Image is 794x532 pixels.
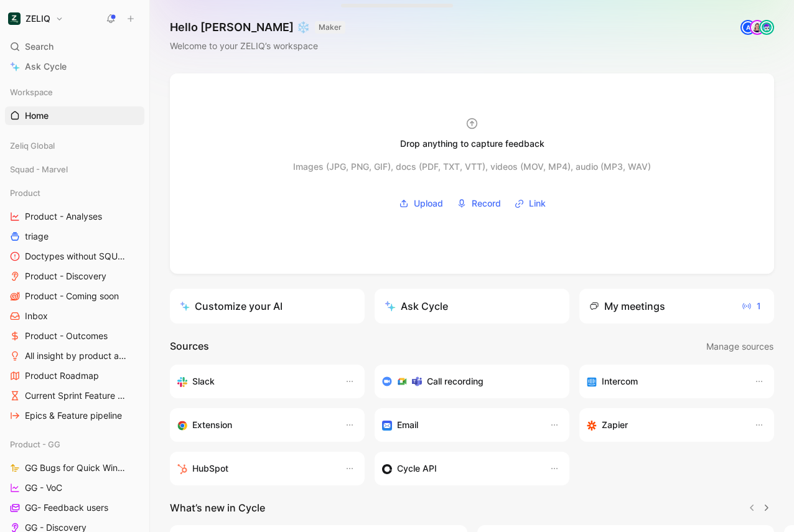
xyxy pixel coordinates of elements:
div: Zeliq Global [5,136,144,159]
div: Product [5,184,144,202]
a: Product Roadmap [5,366,144,385]
h3: Call recording [427,374,483,389]
h3: HubSpot [192,461,228,476]
a: triage [5,227,144,246]
span: Product - Coming soon [25,290,119,302]
a: GG- Feedback users [5,498,144,517]
button: Record [452,194,505,213]
a: Product - Discovery [5,267,144,286]
span: Product - Outcomes [25,330,108,342]
button: Link [510,194,550,213]
div: Capture feedback from thousands of sources with Zapier (survey results, recordings, sheets, etc). [587,418,742,432]
span: GG Bugs for Quick Wins days [25,462,129,474]
h2: Sources [170,338,209,355]
img: avatar [751,21,764,34]
a: Home [5,106,144,125]
span: Search [25,39,54,54]
div: Images (JPG, PNG, GIF), docs (PDF, TXT, VTT), videos (MOV, MP4), audio (MP3, WAV) [293,159,651,174]
div: Record & transcribe meetings from Zoom, Meet & Teams. [382,374,552,389]
a: GG - VoC [5,478,144,497]
h1: ZELIQ [26,13,50,24]
div: ProductProduct - AnalysestriageDoctypes without SQUADProduct - DiscoveryProduct - Coming soonInbo... [5,184,144,425]
div: Sync your customers, send feedback and get updates in Intercom [587,374,742,389]
span: triage [25,230,49,243]
div: Customize your AI [180,299,283,314]
div: Workspace [5,83,144,101]
span: Product - Discovery [25,270,106,282]
div: Forward emails to your feedback inbox [382,418,537,432]
span: GG- Feedback users [25,502,108,514]
div: Product - GG [5,435,144,454]
span: Product - Analyses [25,210,102,223]
span: Home [25,110,49,122]
span: Manage sources [706,339,773,354]
button: Upload [395,194,447,213]
span: Squad - Marvel [10,163,68,175]
div: Squad - Marvel [5,160,144,182]
button: 1 [739,296,764,316]
span: GG - VoC [25,482,62,494]
span: Zeliq Global [10,139,55,152]
span: Doctypes without SQUAD [25,250,127,263]
div: Zeliq Global [5,136,144,155]
h1: Hello [PERSON_NAME] ❄️ [170,20,345,35]
button: MAKER [315,21,345,34]
div: Capture feedback from anywhere on the web [177,418,332,432]
a: Epics & Feature pipeline [5,406,144,425]
button: Ask Cycle [375,289,569,324]
a: Product - Coming soon [5,287,144,306]
h3: Extension [192,418,232,432]
button: ZELIQZELIQ [5,10,67,27]
img: ZELIQ [8,12,21,25]
a: GG Bugs for Quick Wins days [5,459,144,477]
h3: Email [397,418,418,432]
span: Inbox [25,310,48,322]
div: Ask Cycle [385,299,448,314]
a: All insight by product areas [5,347,144,365]
a: Customize your AI [170,289,365,324]
div: Drop anything to capture feedback [400,136,544,151]
a: Current Sprint Feature pipeline [5,386,144,405]
span: Epics & Feature pipeline [25,409,122,422]
a: Doctypes without SQUAD [5,247,144,266]
span: Product - GG [10,438,60,450]
h3: Cycle API [397,461,437,476]
div: Squad - Marvel [5,160,144,179]
span: Product Roadmap [25,370,99,382]
img: avatar [760,21,773,34]
a: Inbox [5,307,144,325]
div: Search [5,37,144,56]
span: Link [529,196,546,211]
div: Welcome to your ZELIQ’s workspace [170,39,345,54]
h3: Zapier [602,418,628,432]
span: All insight by product areas [25,350,128,362]
a: Ask Cycle [5,57,144,76]
div: Sync your customers, send feedback and get updates in Slack [177,374,332,389]
span: Ask Cycle [25,59,67,74]
a: Product - Outcomes [5,327,144,345]
span: Workspace [10,86,53,98]
span: Record [472,196,501,211]
h3: Slack [192,374,215,389]
span: 1 [742,299,761,314]
div: My meetings [589,299,665,314]
span: Current Sprint Feature pipeline [25,390,129,402]
h2: What’s new in Cycle [170,500,265,515]
span: Product [10,187,40,199]
h3: Intercom [602,374,638,389]
div: A [742,21,754,34]
button: Manage sources [706,338,774,355]
div: Sync customers & send feedback from custom sources. Get inspired by our favorite use case [382,461,537,476]
span: Upload [414,196,443,211]
a: Product - Analyses [5,207,144,226]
